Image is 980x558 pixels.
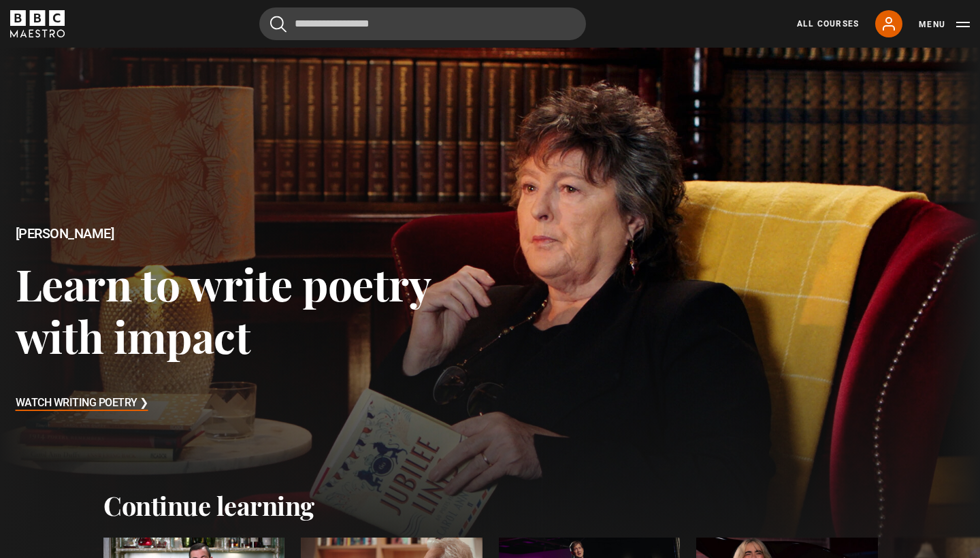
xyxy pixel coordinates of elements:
[797,18,859,30] a: All Courses
[919,18,970,31] button: Toggle navigation
[10,10,65,37] svg: BBC Maestro
[16,393,148,414] h3: Watch Writing Poetry ❯
[16,257,491,363] h3: Learn to write poetry with impact
[259,7,586,40] input: Search
[103,490,877,521] h2: Continue learning
[270,16,287,33] button: Submit the search query
[16,226,491,242] h2: [PERSON_NAME]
